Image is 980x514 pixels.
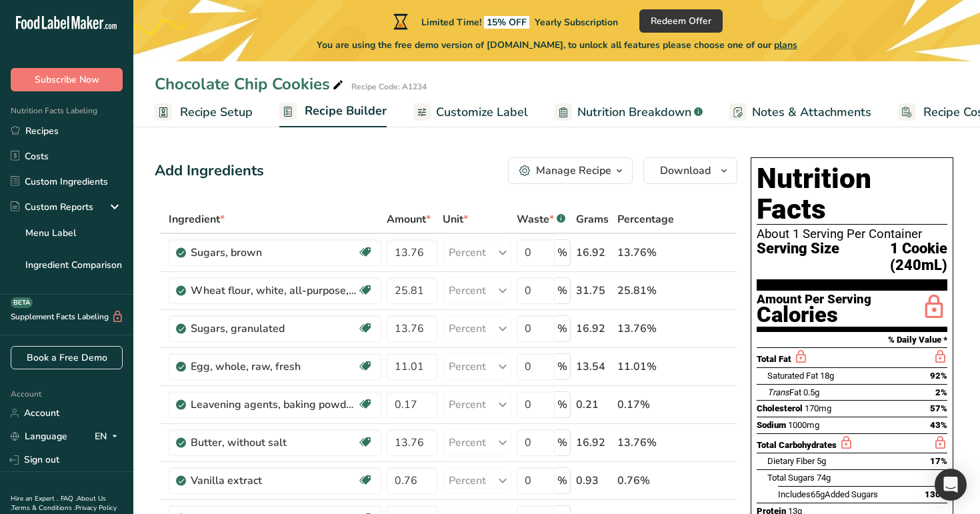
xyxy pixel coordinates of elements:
[930,456,947,466] span: 17%
[536,163,611,179] div: Manage Recipe
[75,503,117,513] a: Privacy Policy
[436,103,528,121] span: Customize Label
[191,245,357,261] div: Sugars, brown
[155,160,264,182] div: Add Ingredients
[774,39,797,51] span: plans
[387,211,431,227] span: Amount
[817,456,826,466] span: 5g
[11,346,123,369] a: Book a Free Demo
[778,489,878,499] span: Includes Added Sugars
[169,211,225,227] span: Ingredient
[413,97,528,127] a: Customize Label
[351,81,427,93] div: Recipe Code: A1234
[930,403,947,413] span: 57%
[925,489,947,499] span: 130%
[576,359,612,375] div: 13.54
[576,473,612,489] div: 0.93
[11,200,93,214] div: Custom Reports
[484,16,529,29] span: 15% OFF
[576,435,612,451] div: 16.92
[617,359,674,375] div: 11.01%
[35,73,99,87] span: Subscribe Now
[617,397,674,413] div: 0.17%
[757,305,871,325] div: Calories
[803,387,819,397] span: 0.5g
[617,321,674,337] div: 13.76%
[757,420,786,430] span: Sodium
[576,397,612,413] div: 0.21
[11,494,106,513] a: About Us .
[639,9,723,33] button: Redeem Offer
[820,371,834,381] span: 18g
[617,283,674,299] div: 25.81%
[95,429,123,445] div: EN
[576,245,612,261] div: 16.92
[757,227,947,241] div: About 1 Serving Per Container
[191,473,357,489] div: Vanilla extract
[767,473,815,483] span: Total Sugars
[757,163,947,225] h1: Nutrition Facts
[155,72,346,96] div: Chocolate Chip Cookies
[11,503,75,513] a: Terms & Conditions .
[180,103,253,121] span: Recipe Setup
[811,489,825,499] span: 65g
[535,16,618,29] span: Yearly Subscription
[788,420,819,430] span: 1000mg
[935,469,967,501] div: Open Intercom Messenger
[517,211,565,227] div: Waste
[317,38,797,52] span: You are using the free demo version of [DOMAIN_NAME], to unlock all features please choose one of...
[729,97,871,127] a: Notes & Attachments
[757,293,871,306] div: Amount Per Serving
[767,387,789,397] i: Trans
[757,403,803,413] span: Cholesterol
[11,494,58,503] a: Hire an Expert .
[191,283,357,299] div: Wheat flour, white, all-purpose, self-rising, enriched
[11,425,67,448] a: Language
[576,211,609,227] span: Grams
[279,96,387,128] a: Recipe Builder
[767,371,818,381] span: Saturated Fat
[817,473,831,483] span: 74g
[191,397,357,413] div: Leavening agents, baking powder, low-sodium
[752,103,871,121] span: Notes & Attachments
[11,297,33,308] div: BETA
[935,387,947,397] span: 2%
[305,102,387,120] span: Recipe Builder
[61,494,77,503] a: FAQ .
[617,473,674,489] div: 0.76%
[155,97,253,127] a: Recipe Setup
[443,211,468,227] span: Unit
[576,321,612,337] div: 16.92
[757,354,791,364] span: Total Fat
[757,440,837,450] span: Total Carbohydrates
[757,332,947,348] section: % Daily Value *
[767,387,801,397] span: Fat
[805,403,831,413] span: 170mg
[576,283,612,299] div: 31.75
[930,420,947,430] span: 43%
[660,163,711,179] span: Download
[617,435,674,451] div: 13.76%
[651,14,711,28] span: Redeem Offer
[508,157,633,184] button: Manage Recipe
[757,241,839,273] span: Serving Size
[191,321,357,337] div: Sugars, granulated
[191,435,357,451] div: Butter, without salt
[643,157,737,184] button: Download
[555,97,703,127] a: Nutrition Breakdown
[577,103,691,121] span: Nutrition Breakdown
[767,456,815,466] span: Dietary Fiber
[11,68,123,91] button: Subscribe Now
[930,371,947,381] span: 92%
[191,359,357,375] div: Egg, whole, raw, fresh
[391,13,618,29] div: Limited Time!
[617,211,674,227] span: Percentage
[617,245,674,261] div: 13.76%
[839,241,947,273] span: 1 Cookie (240mL)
